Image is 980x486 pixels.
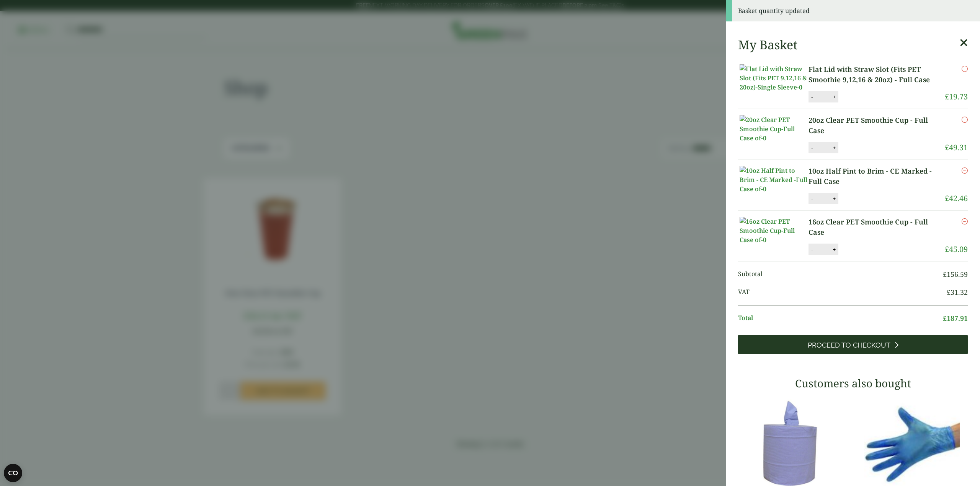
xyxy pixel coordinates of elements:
[4,464,22,482] button: Open CMP widget
[943,270,947,279] span: £
[945,244,968,254] bdi: 45.09
[738,335,968,354] a: Proceed to Checkout
[738,313,943,323] span: Total
[945,142,968,153] bdi: 49.31
[738,37,797,52] h2: My Basket
[738,269,943,280] span: Subtotal
[809,145,815,151] button: -
[830,145,838,151] button: +
[943,314,968,323] bdi: 187.91
[740,64,808,92] img: Flat Lid with Straw Slot (Fits PET 9,12,16 & 20oz)-Single Sleeve-0
[809,94,815,100] button: -
[830,94,838,100] button: +
[808,217,945,237] a: 16oz Clear PET Smoothie Cup - Full Case
[962,166,968,175] a: Remove this item
[740,115,808,143] img: 20oz Clear PET Smoothie Cup-Full Case of-0
[943,270,968,279] bdi: 156.59
[808,166,945,187] a: 10oz Half Pint to Brim - CE Marked - Full Case
[945,244,949,254] span: £
[740,166,808,193] img: 10oz Half Pint to Brim - CE Marked -Full Case of-0
[962,115,968,124] a: Remove this item
[808,115,945,136] a: 20oz Clear PET Smoothie Cup - Full Case
[830,246,838,253] button: +
[947,288,968,297] bdi: 31.32
[945,142,949,153] span: £
[738,377,968,390] h3: Customers also bought
[808,64,945,85] a: Flat Lid with Straw Slot (Fits PET Smoothie 9,12,16 & 20oz) - Full Case
[945,91,949,102] span: £
[962,64,968,73] a: Remove this item
[830,195,838,202] button: +
[738,287,947,297] span: VAT
[808,341,890,349] span: Proceed to Checkout
[809,195,815,202] button: -
[943,314,947,323] span: £
[809,246,815,253] button: -
[947,288,951,297] span: £
[945,193,949,203] span: £
[945,193,968,203] bdi: 42.46
[945,91,968,102] bdi: 19.73
[740,217,808,244] img: 16oz Clear PET Smoothie Cup-Full Case of-0
[962,217,968,226] a: Remove this item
